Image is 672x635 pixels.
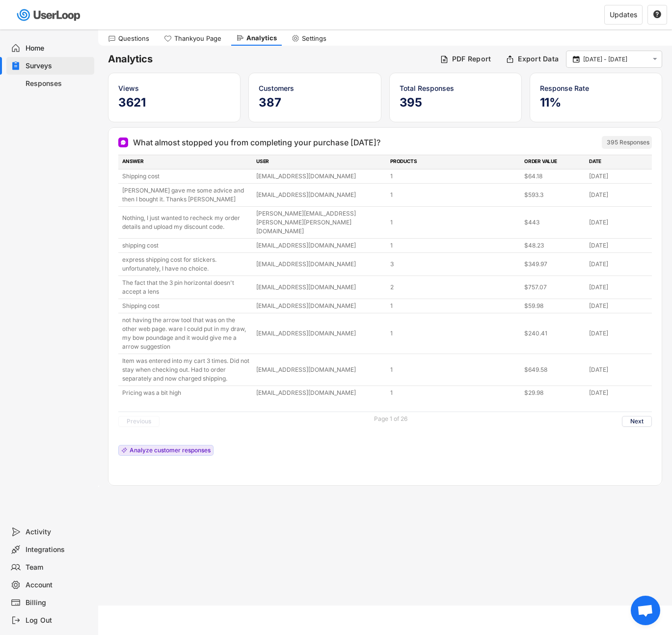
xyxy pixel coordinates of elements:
[26,563,90,572] div: Team
[256,388,384,397] div: [EMAIL_ADDRESS][DOMAIN_NAME]
[122,316,250,351] div: not having the arrow tool that was on the other web page. ware I could put in my draw, my bow pou...
[524,365,583,374] div: $649.58
[256,302,384,310] div: [EMAIL_ADDRESS][DOMAIN_NAME]
[390,260,518,269] div: 3
[524,158,583,166] div: ORDER VALUE
[374,416,407,422] div: Page 1 of 26
[390,329,518,338] div: 1
[256,209,384,236] div: [PERSON_NAME][EMAIL_ADDRESS][PERSON_NAME][PERSON_NAME][DOMAIN_NAME]
[256,329,384,338] div: [EMAIL_ADDRESS][DOMAIN_NAME]
[122,214,250,231] div: Nothing, I just wanted to recheck my order details and upload my discount code.
[653,10,662,19] button: 
[133,137,380,148] div: What almost stopped you from completing your purchase [DATE]?
[256,191,384,199] div: [EMAIL_ADDRESS][DOMAIN_NAME]
[122,357,250,383] div: Item was entered into my cart 3 times. Did not stay when checking out. Had to order separately an...
[122,186,250,204] div: [PERSON_NAME] gave me some advice and then I bought it. Thanks [PERSON_NAME]
[589,302,648,310] div: [DATE]
[589,388,648,397] div: [DATE]
[26,616,90,625] div: Log Out
[26,79,90,88] div: Responses
[118,34,149,43] div: Questions
[26,527,90,537] div: Activity
[390,283,518,292] div: 2
[259,83,371,93] div: Customers
[390,302,518,310] div: 1
[390,388,518,397] div: 1
[256,283,384,292] div: [EMAIL_ADDRESS][DOMAIN_NAME]
[540,83,652,93] div: Response Rate
[400,95,511,110] h5: 395
[540,95,652,110] h5: 11%
[390,241,518,250] div: 1
[26,545,90,554] div: Integrations
[653,10,661,19] text: 
[524,302,583,310] div: $59.98
[524,283,583,292] div: $757.07
[589,365,648,374] div: [DATE]
[122,241,250,250] div: shipping cost
[452,55,491,63] div: PDF Report
[524,172,583,181] div: $64.18
[26,44,90,53] div: Home
[390,365,518,374] div: 1
[302,34,326,43] div: Settings
[174,34,221,43] div: Thankyou Page
[130,447,211,453] div: Analyze customer responses
[400,83,511,93] div: Total Responses
[524,218,583,227] div: $443
[518,55,559,63] div: Export Data
[256,241,384,250] div: [EMAIL_ADDRESS][DOMAIN_NAME]
[118,416,160,427] button: Previous
[108,53,432,66] h6: Analytics
[390,191,518,199] div: 1
[589,241,648,250] div: [DATE]
[583,55,648,64] input: Select Date Range
[122,172,250,181] div: Shipping cost
[589,158,648,166] div: DATE
[256,260,384,269] div: [EMAIL_ADDRESS][DOMAIN_NAME]
[589,191,648,199] div: [DATE]
[573,55,580,63] text: 
[26,598,90,607] div: Billing
[26,61,90,71] div: Surveys
[589,329,648,338] div: [DATE]
[26,580,90,590] div: Account
[122,388,250,397] div: Pricing was a bit high
[631,596,660,625] a: Open chat
[589,283,648,292] div: [DATE]
[589,172,648,181] div: [DATE]
[118,83,230,93] div: Views
[650,55,659,63] button: 
[524,388,583,397] div: $29.98
[118,95,230,110] h5: 3621
[524,191,583,199] div: $593.3
[256,172,384,181] div: [EMAIL_ADDRESS][DOMAIN_NAME]
[610,11,637,18] div: Updates
[390,218,518,227] div: 1
[571,55,581,64] button: 
[390,172,518,181] div: 1
[524,260,583,269] div: $349.97
[524,329,583,338] div: $240.41
[246,34,277,42] div: Analytics
[15,5,84,25] img: userloop-logo-01.svg
[607,138,649,146] div: 395 Responses
[259,95,371,110] h5: 387
[122,255,250,273] div: express shipping cost for stickers. unfortunately, I have no choice.
[390,158,518,166] div: PRODUCTS
[256,365,384,374] div: [EMAIL_ADDRESS][DOMAIN_NAME]
[524,241,583,250] div: $48.23
[122,278,250,296] div: The fact that the 3 pin horizontal doesn't accept a lens
[653,55,657,63] text: 
[589,260,648,269] div: [DATE]
[622,416,652,427] button: Next
[120,139,126,145] img: Open Ended
[256,158,384,166] div: USER
[122,302,250,310] div: Shipping cost
[589,218,648,227] div: [DATE]
[122,158,250,166] div: ANSWER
